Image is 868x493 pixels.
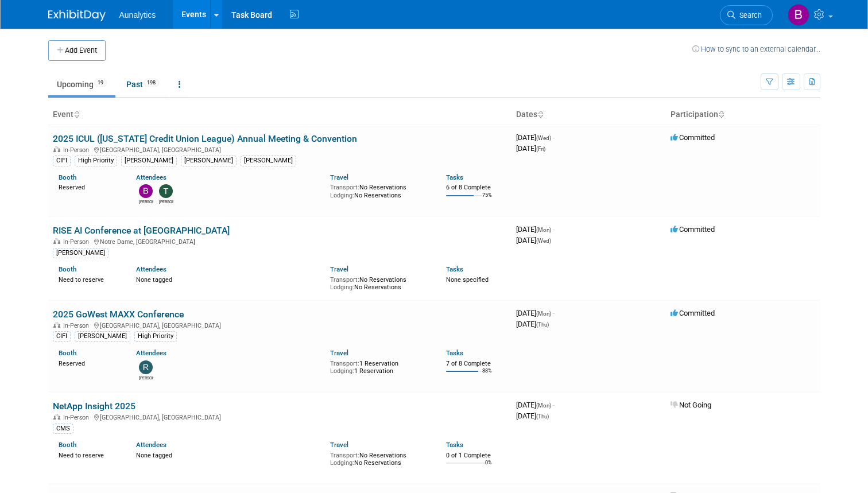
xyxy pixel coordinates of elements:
th: Event [48,105,511,125]
div: [PERSON_NAME] [53,248,108,258]
span: 198 [144,79,159,87]
span: [DATE] [516,320,549,328]
a: Attendees [136,349,166,357]
div: [PERSON_NAME] [181,156,237,166]
span: Committed [671,225,715,234]
img: Bobby Taylor [788,4,809,26]
div: [GEOGRAPHIC_DATA], [GEOGRAPHIC_DATA] [53,320,507,329]
span: Committed [671,133,715,142]
th: Participation [666,105,820,125]
span: (Fri) [536,146,545,152]
div: 0 of 1 Complete [446,452,506,460]
span: - [553,225,555,234]
div: 6 of 8 Complete [446,184,506,192]
span: Committed [671,309,715,317]
a: Past198 [118,73,168,95]
a: Attendees [136,265,166,273]
span: In-Person [63,414,92,421]
a: Attendees [136,173,166,181]
div: None tagged [136,274,321,284]
a: Sort by Event Name [73,110,79,119]
a: Search [720,5,773,25]
span: In-Person [63,238,92,246]
span: In-Person [63,322,92,329]
a: 2025 GoWest MAXX Conference [53,309,184,320]
a: NetApp Insight 2025 [53,401,135,412]
a: Tasks [446,265,463,273]
img: In-Person Event [53,238,60,244]
div: 7 of 8 Complete [446,360,506,368]
td: 0% [485,460,492,475]
span: - [553,309,555,317]
a: Travel [330,349,348,357]
button: Add Event [48,40,106,61]
span: Not Going [671,401,711,409]
div: No Reservations No Reservations [330,274,429,292]
div: Need to reserve [59,274,119,284]
div: Reserved [59,181,119,192]
span: (Mon) [536,402,551,409]
a: Travel [330,173,348,181]
span: Transport: [330,360,359,367]
img: ExhibitDay [48,10,106,21]
span: [DATE] [516,225,555,234]
div: CIFI [53,331,71,341]
span: (Wed) [536,135,551,141]
a: Booth [59,349,76,357]
span: - [553,401,555,409]
span: [DATE] [516,401,555,409]
a: Travel [330,265,348,273]
span: Transport: [330,276,359,284]
img: Ryan Wilson [139,360,153,374]
div: Reserved [59,358,119,368]
a: Tasks [446,173,463,181]
span: (Wed) [536,238,551,244]
td: 88% [482,368,492,383]
div: CMS [53,424,73,434]
a: Booth [59,173,76,181]
th: Dates [511,105,666,125]
span: Transport: [330,184,359,191]
span: Lodging: [330,459,354,467]
span: Transport: [330,452,359,459]
span: Search [735,11,762,20]
a: Sort by Start Date [537,110,543,119]
a: 2025 ICUL ([US_STATE] Credit Union League) Annual Meeting & Convention [53,133,357,144]
div: Tim Killilea [159,198,173,205]
td: 75% [482,192,492,208]
div: [GEOGRAPHIC_DATA], [GEOGRAPHIC_DATA] [53,145,507,154]
a: How to sync to an external calendar... [692,45,820,53]
div: [GEOGRAPHIC_DATA], [GEOGRAPHIC_DATA] [53,412,507,421]
span: None specified [446,276,489,284]
a: Booth [59,441,76,449]
a: Attendees [136,441,166,449]
a: RISE AI Conference at [GEOGRAPHIC_DATA] [53,225,230,236]
span: Aunalytics [119,10,156,20]
div: No Reservations No Reservations [330,449,429,467]
div: Notre Dame, [GEOGRAPHIC_DATA] [53,236,507,246]
span: (Thu) [536,413,549,420]
img: In-Person Event [53,414,60,420]
div: Need to reserve [59,449,119,460]
span: In-Person [63,146,92,154]
div: High Priority [75,156,117,166]
span: (Mon) [536,310,551,317]
div: [PERSON_NAME] [121,156,177,166]
span: [DATE] [516,133,555,142]
span: Lodging: [330,284,354,291]
div: High Priority [134,331,177,341]
img: In-Person Event [53,146,60,152]
img: In-Person Event [53,322,60,328]
div: 1 Reservation 1 Reservation [330,358,429,375]
a: Booth [59,265,76,273]
span: [DATE] [516,236,551,244]
span: [DATE] [516,144,545,153]
div: [PERSON_NAME] [75,331,130,341]
a: Upcoming19 [48,73,115,95]
span: 19 [94,79,107,87]
img: Brad Thien [139,184,153,198]
span: [DATE] [516,309,555,317]
span: Lodging: [330,192,354,199]
a: Travel [330,441,348,449]
a: Tasks [446,441,463,449]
